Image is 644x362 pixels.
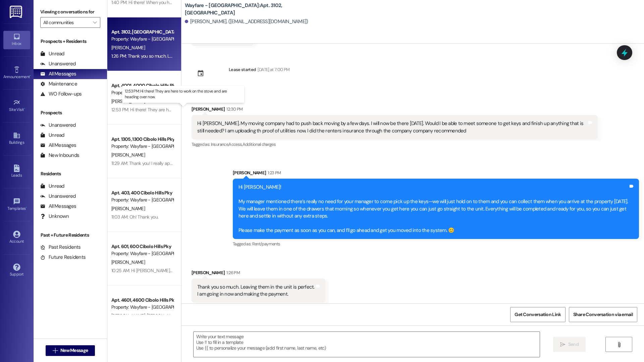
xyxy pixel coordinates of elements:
[192,269,325,279] div: [PERSON_NAME]
[228,141,242,147] span: Access ,
[43,17,90,28] input: All communities
[40,70,76,77] div: All Messages
[111,53,320,59] div: 1:26 PM: Thank you so much. Leaving them in the unit is perfect. I am going in now and making the...
[40,90,82,98] div: WO Follow-ups
[111,259,145,265] span: [PERSON_NAME]
[111,196,173,203] div: Property: Wayfare - [GEOGRAPHIC_DATA]
[553,337,586,352] button: Send
[515,311,561,318] span: Get Conversation Link
[266,169,281,176] div: 1:23 PM
[10,6,23,18] img: ResiDesk Logo
[30,73,31,78] span: •
[3,97,30,115] a: Site Visit •
[111,152,145,158] span: [PERSON_NAME]
[147,313,180,319] span: [PERSON_NAME]
[111,98,145,104] span: [PERSON_NAME]
[111,36,173,43] div: Property: Wayfare - [GEOGRAPHIC_DATA]
[40,152,79,159] div: New Inbounds
[111,313,147,319] span: [PERSON_NAME]
[111,243,173,250] div: Apt. 601, 600 Cibolo Hills Pky
[3,31,30,49] a: Inbox
[238,184,628,234] div: Hi [PERSON_NAME]! My manager mentioned there’s really no need for your manager to come pick up th...
[34,232,107,239] div: Past + Future Residents
[40,254,86,261] div: Future Residents
[111,28,173,36] div: Apt. 3102, [GEOGRAPHIC_DATA]
[111,304,173,311] div: Property: Wayfare - [GEOGRAPHIC_DATA]
[46,345,95,356] button: New Message
[192,303,325,312] div: Tagged as:
[569,307,637,322] button: Share Conversation via email
[256,66,289,73] div: [DATE] at 7:00 PM
[243,141,276,147] span: Additional charges
[111,160,191,166] div: 11:29 AM: Thank you! I really appreciate it!
[111,189,173,196] div: Apt. 403, 400 Cibolo Hills Pky
[53,348,58,353] i: 
[24,106,25,111] span: •
[111,45,145,51] span: [PERSON_NAME]
[3,196,30,214] a: Templates •
[111,107,268,113] div: 12:53 PM: Hi there! They are here to work on the stove and are heading over now.
[40,244,81,251] div: Past Residents
[40,183,64,190] div: Unread
[40,7,100,17] label: Viewing conversations for
[60,347,88,354] span: New Message
[40,50,64,57] div: Unread
[111,214,158,220] div: 11:03 AM: Oh! Thank you.
[111,89,173,96] div: Property: Wayfare - [GEOGRAPHIC_DATA]
[229,66,256,73] div: Lease started
[40,193,76,200] div: Unanswered
[40,80,77,87] div: Maintenance
[252,241,280,247] span: Rent/payments
[510,307,565,322] button: Get Conversation Link
[111,267,562,274] div: 10:25 AM: Hi [PERSON_NAME]! [PERSON_NAME] will be here [DATE] to fix the washer. They made sure t...
[3,163,30,181] a: Leads
[34,170,107,177] div: Residents
[3,130,30,148] a: Buildings
[568,341,579,348] span: Send
[26,205,27,210] span: •
[192,106,598,115] div: [PERSON_NAME]
[573,311,633,318] span: Share Conversation via email
[3,261,30,280] a: Support
[111,250,173,257] div: Property: Wayfare - [GEOGRAPHIC_DATA]
[616,342,622,347] i: 
[197,120,587,134] div: Hi [PERSON_NAME]. My moving company had to push back moving by a few days. I will now be there [D...
[111,297,173,304] div: Apt. 4601, 4600 Cibolo Hills Pky
[111,82,173,89] div: Apt. 4001, 4000 Cibolo Hills Pky
[40,132,64,139] div: Unread
[111,143,173,150] div: Property: Wayfare - [GEOGRAPHIC_DATA]
[34,109,107,116] div: Prospects
[192,139,598,149] div: Tagged as:
[185,2,319,16] b: Wayfare - [GEOGRAPHIC_DATA]: Apt. 3102, [GEOGRAPHIC_DATA]
[111,136,173,143] div: Apt. 1305, 1300 Cibolo Hills Pky
[211,141,229,147] span: Insurance ,
[560,342,565,347] i: 
[111,205,145,212] span: [PERSON_NAME]
[40,122,76,129] div: Unanswered
[40,60,76,67] div: Unanswered
[233,169,639,179] div: [PERSON_NAME]
[40,213,69,220] div: Unknown
[197,284,315,298] div: Thank you so much. Leaving them in the unit is perfect. I am going in now and making the payment.
[93,20,97,25] i: 
[3,229,30,247] a: Account
[233,239,639,249] div: Tagged as:
[40,203,76,210] div: All Messages
[40,142,76,149] div: All Messages
[34,38,107,45] div: Prospects + Residents
[185,18,308,25] div: [PERSON_NAME]. ([EMAIL_ADDRESS][DOMAIN_NAME])
[225,106,243,113] div: 12:30 PM
[225,269,239,276] div: 1:26 PM
[125,88,241,100] p: 12:53 PM: Hi there! They are here to work on the stove and are heading over now.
